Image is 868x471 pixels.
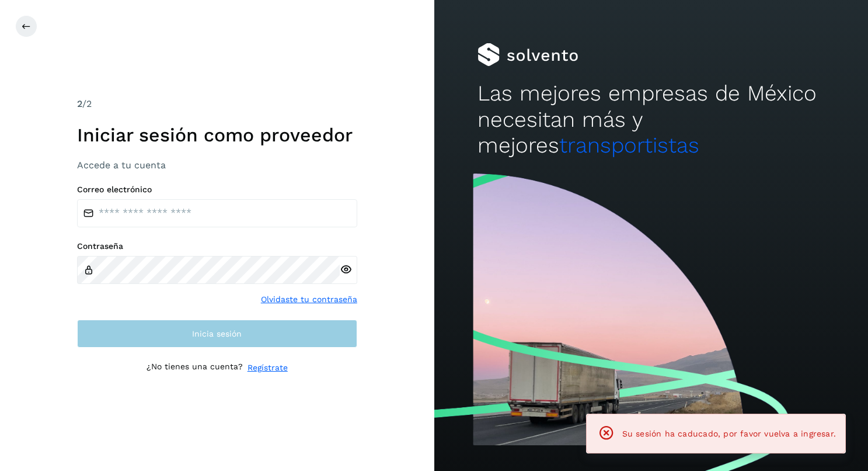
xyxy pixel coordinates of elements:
[559,133,699,158] span: transportistas
[77,160,357,171] h3: Accede a tu cuenta
[77,241,357,251] label: Contraseña
[247,362,288,374] a: Regístrate
[77,98,82,109] span: 2
[77,185,357,195] label: Correo electrónico
[192,330,242,338] span: Inicia sesión
[261,293,357,306] a: Olvidaste tu contraseña
[77,97,357,111] div: /2
[147,362,243,374] p: ¿No tienes una cuenta?
[477,81,825,158] h2: Las mejores empresas de México necesitan más y mejores
[77,320,357,348] button: Inicia sesión
[622,429,836,438] span: Su sesión ha caducado, por favor vuelva a ingresar.
[77,124,357,146] h1: Iniciar sesión como proveedor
